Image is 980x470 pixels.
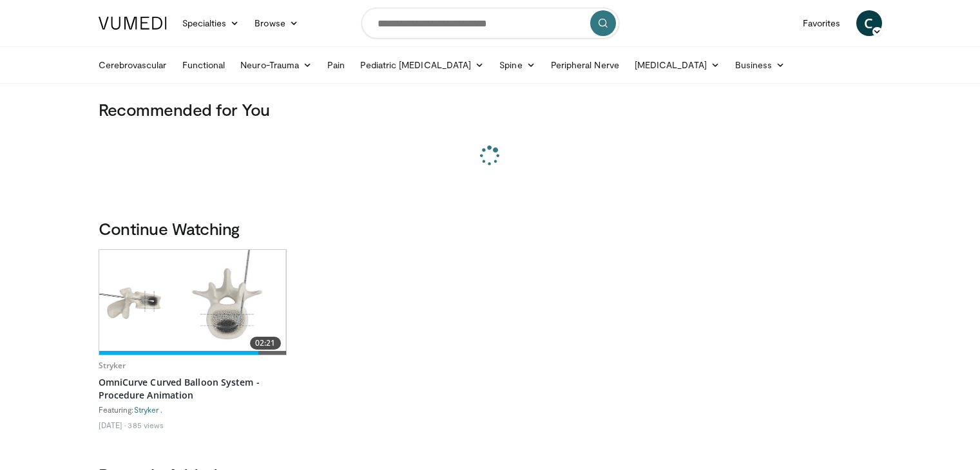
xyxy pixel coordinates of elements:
a: Peripheral Nerve [543,52,627,78]
a: OmniCurve Curved Balloon System - Procedure Animation [99,376,287,402]
a: [MEDICAL_DATA] [627,52,727,78]
li: 385 views [128,420,164,430]
a: Cerebrovascular [91,52,175,78]
img: VuMedi Logo [99,17,167,30]
a: Spine [492,52,543,78]
h3: Continue Watching [99,218,882,239]
a: Neuro-Trauma [233,52,320,78]
h3: Recommended for You [99,99,882,120]
li: [DATE] [99,420,126,430]
a: 02:21 [99,250,286,355]
a: Favorites [795,10,849,36]
a: Stryker . [134,405,163,414]
a: Specialties [175,10,247,36]
a: Pain [320,52,352,78]
a: Functional [175,52,233,78]
a: C [856,10,882,36]
a: Stryker [99,360,126,371]
a: Business [727,52,793,78]
a: Pediatric [MEDICAL_DATA] [352,52,492,78]
input: Search topics, interventions [361,8,619,39]
a: Browse [247,10,306,36]
div: Featuring: [99,404,287,415]
span: 02:21 [250,337,281,350]
img: 6ed72550-aece-4dce-88ed-d63958b6dcb3.620x360_q85_upscale.jpg [99,250,286,355]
